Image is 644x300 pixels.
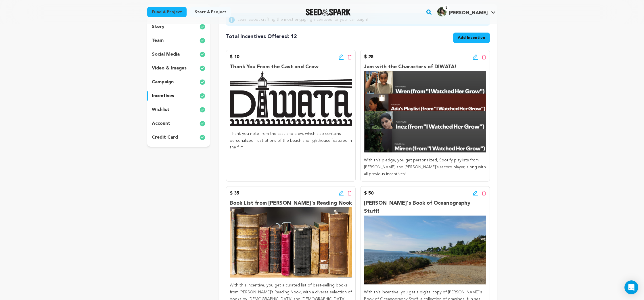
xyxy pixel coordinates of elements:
div: Open Intercom Messenger [624,280,638,294]
button: account [147,119,210,128]
p: social media [152,51,180,58]
p: story [152,23,164,30]
span: [PERSON_NAME] [449,11,488,15]
button: video & images [147,64,210,73]
img: check-circle-full.svg [200,93,205,99]
p: $ 25 [364,54,373,61]
p: $ 10 [230,54,239,61]
div: Shea F.'s Profile [437,7,488,16]
p: incentives [152,93,174,99]
p: Book List from [PERSON_NAME]'s Reading Nook [230,199,352,207]
img: check-circle-full.svg [200,134,205,141]
a: Shea F.'s Profile [436,6,497,16]
span: Shea F.'s Profile [436,6,497,18]
p: team [152,37,164,44]
button: incentives [147,91,210,101]
img: 85a4436b0cd5ff68.jpg [437,7,446,16]
img: Seed&Spark Logo Dark Mode [306,9,351,16]
p: Thank you note from the cast and crew, which also contains personalized illustrations of the beac... [230,131,352,151]
button: story [147,22,210,31]
a: Fund a project [147,7,187,17]
img: check-circle-full.svg [200,23,205,30]
span: 5 [443,5,450,11]
p: With this pledge, you get personalized, Spotify playlists from [PERSON_NAME] and [PERSON_NAME]'s ... [364,157,486,178]
span: Add Incentive [458,35,485,41]
p: video & images [152,65,187,72]
p: [PERSON_NAME]'s Book of Oceanography Stuff! [364,199,486,216]
button: wishlist [147,105,210,114]
img: check-circle-full.svg [200,106,205,113]
p: campaign [152,79,174,86]
button: Add Incentive [453,33,490,43]
p: $ 50 [364,190,373,197]
a: Start a project [190,7,231,17]
h4: 12 [226,33,297,41]
img: check-circle-full.svg [200,65,205,72]
img: check-circle-full.svg [200,51,205,58]
a: Seed&Spark Homepage [306,9,351,16]
p: wishlist [152,106,169,113]
img: incentive [364,216,486,284]
img: check-circle-full.svg [200,79,205,86]
img: incentive [364,71,486,152]
img: check-circle-full.svg [200,37,205,44]
span: Total Incentives Offered: [226,34,289,39]
img: incentive [230,207,352,278]
img: check-circle-full.svg [200,120,205,127]
p: account [152,120,170,127]
p: Thank You From the Cast and Crew [230,63,352,71]
p: credit card [152,134,178,141]
button: credit card [147,133,210,142]
p: Jam with the Characters of DIWATA! [364,63,486,71]
button: social media [147,50,210,59]
button: campaign [147,78,210,87]
img: incentive [230,71,352,126]
button: team [147,36,210,45]
p: $ 35 [230,190,239,197]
